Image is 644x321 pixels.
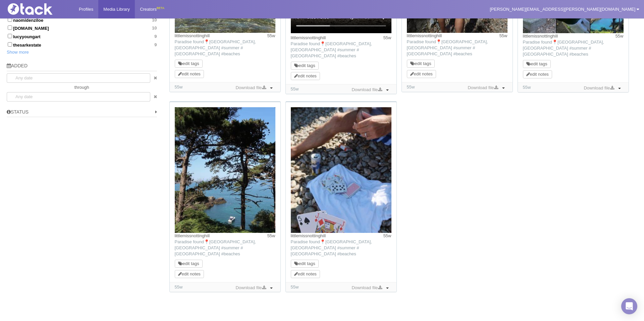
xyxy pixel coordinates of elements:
div: BETA [157,5,164,12]
a: edit notes [410,71,433,76]
div: through [7,83,157,92]
span: Paradise found📍[GEOGRAPHIC_DATA], [GEOGRAPHIC_DATA] #summer #[GEOGRAPHIC_DATA] #beaches [175,239,256,256]
a: littlemissnottinghill [291,233,326,238]
span: Paradise found📍[GEOGRAPHIC_DATA], [GEOGRAPHIC_DATA] #summer #[GEOGRAPHIC_DATA] #beaches [175,39,256,56]
label: naomidenziloe [7,16,157,23]
span: Paradise found📍[GEOGRAPHIC_DATA], [GEOGRAPHIC_DATA] #summer #[GEOGRAPHIC_DATA] #beaches [291,41,372,58]
span: 10 [152,17,157,23]
time: Posted: 30/07/2024, 17:41:40 [383,35,391,41]
input: Any date [7,73,150,83]
a: littlemissnottinghill [175,233,210,238]
a: littlemissnottinghill [407,33,442,38]
a: edit tags [526,61,547,66]
label: thesarkestate [7,41,157,48]
a: littlemissnottinghill [175,33,210,38]
a: edit tags [178,61,199,66]
time: Added: 31/07/2024, 15:55:09 [175,84,183,89]
h5: Added [7,63,157,71]
span: 9 [154,42,157,48]
time: Posted: 30/07/2024, 17:41:40 [499,33,507,39]
a: edit notes [178,271,201,276]
time: Posted: 30/07/2024, 17:41:40 [383,233,391,239]
a: edit tags [294,63,315,68]
a: Download file [466,84,499,91]
img: Image may contain: body part, hand, person, rock, accessories, wallet, can, tin, game, business c... [291,107,391,233]
a: Download file [234,84,267,91]
label: [DOMAIN_NAME] [7,24,157,31]
span: 9 [154,34,157,39]
a: edit tags [294,261,315,266]
input: Any date [7,92,150,102]
time: Added: 31/07/2024, 15:54:55 [175,284,183,290]
a: edit tags [410,61,431,66]
span: Paradise found📍[GEOGRAPHIC_DATA], [GEOGRAPHIC_DATA] #summer #[GEOGRAPHIC_DATA] #beaches [291,239,372,256]
span: Paradise found📍[GEOGRAPHIC_DATA], [GEOGRAPHIC_DATA] #summer #[GEOGRAPHIC_DATA] #beaches [523,40,604,57]
label: lucyyoungart [7,33,157,40]
a: clear [150,92,157,102]
a: clear [150,73,157,83]
time: Added: 31/07/2024, 15:54:58 [407,84,415,89]
span: Paradise found📍[GEOGRAPHIC_DATA], [GEOGRAPHIC_DATA] #summer #[GEOGRAPHIC_DATA] #beaches [407,39,488,56]
a: Show more [7,50,29,55]
img: Tack [5,3,72,15]
span: 10 [152,25,157,31]
input: lucyyoungart9 [8,34,12,38]
time: Added: 31/07/2024, 15:54:53 [291,284,299,290]
time: Posted: 30/07/2024, 17:41:40 [267,233,275,239]
time: Added: 31/07/2024, 15:54:56 [523,85,531,90]
input: thesarkestate9 [8,42,12,47]
a: edit notes [294,271,317,276]
time: Added: 31/07/2024, 15:55:00 [291,86,299,91]
a: edit notes [294,73,317,78]
input: [DOMAIN_NAME]10 [8,25,12,30]
a: Download file [350,86,383,93]
a: Download file [234,284,267,292]
div: Open Intercom Messenger [621,298,637,314]
a: littlemissnottinghill [523,34,558,39]
a: Download file [350,284,383,292]
img: Image may contain: nature, outdoors, scenery, plant, vegetation, tree, landscape, land, sea, wate... [175,107,275,233]
a: Download file [582,84,615,92]
a: edit notes [526,72,549,77]
a: edit notes [178,71,201,76]
a: edit tags [178,261,199,266]
time: Posted: 30/07/2024, 17:41:40 [615,33,624,39]
a: littlemissnottinghill [291,35,326,40]
h5: Status [7,110,157,117]
time: Posted: 30/07/2024, 17:41:40 [267,33,275,39]
input: naomidenziloe10 [8,17,12,22]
